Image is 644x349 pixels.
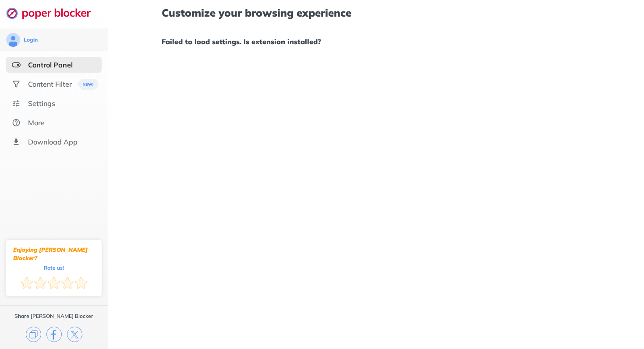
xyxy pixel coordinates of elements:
img: avatar.svg [6,33,20,47]
img: about.svg [12,118,21,127]
img: facebook.svg [46,327,62,342]
div: Enjoying [PERSON_NAME] Blocker? [13,246,95,262]
div: More [28,118,45,127]
img: menuBanner.svg [76,79,97,90]
img: download-app.svg [12,137,21,146]
div: Control Panel [28,60,73,69]
img: copy.svg [26,327,41,342]
div: Settings [28,99,55,108]
img: x.svg [67,327,82,342]
h1: Customize your browsing experience [162,7,590,18]
img: settings.svg [12,99,21,108]
div: Login [24,36,38,43]
img: social.svg [12,80,21,88]
img: logo-webpage.svg [6,7,100,19]
div: Content Filter [28,80,72,88]
img: features-selected.svg [12,60,21,69]
div: Share [PERSON_NAME] Blocker [14,313,93,320]
div: Rate us! [44,266,64,270]
div: Download App [28,137,78,146]
h1: Failed to load settings. Is extension installed? [162,36,590,47]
